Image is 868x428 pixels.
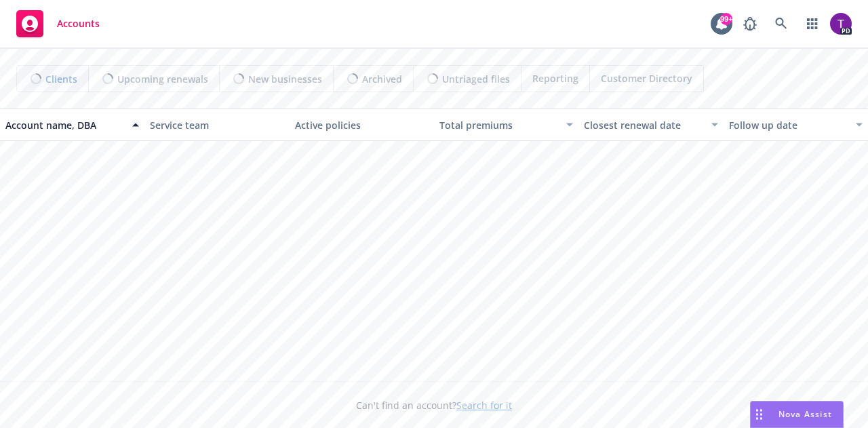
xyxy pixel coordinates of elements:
span: Clients [45,72,77,86]
button: Nova Assist [750,401,844,428]
span: Nova Assist [778,408,832,420]
span: Accounts [57,18,100,29]
div: Closest renewal date [584,118,703,132]
div: Service team [150,118,283,132]
button: Active policies [290,109,434,141]
a: Search [768,10,795,37]
button: Follow up date [724,109,868,141]
div: Follow up date [729,118,848,132]
div: Account name, DBA [5,118,124,132]
span: Untriaged files [442,72,510,86]
img: photo [830,13,852,35]
button: Total premiums [434,109,578,141]
a: Search for it [456,399,512,412]
span: Reporting [532,71,578,85]
a: Accounts [11,5,105,43]
div: 99+ [720,13,732,25]
div: Active policies [295,118,429,132]
button: Closest renewal date [578,109,723,141]
span: Upcoming renewals [117,72,208,86]
a: Report a Bug [736,10,764,37]
div: Drag to move [751,402,768,427]
span: New businesses [248,72,322,86]
a: Switch app [799,10,826,37]
button: Service team [144,109,289,141]
span: Can't find an account? [356,398,512,412]
span: Archived [362,72,402,86]
span: Customer Directory [601,71,692,85]
div: Total premiums [439,118,558,132]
